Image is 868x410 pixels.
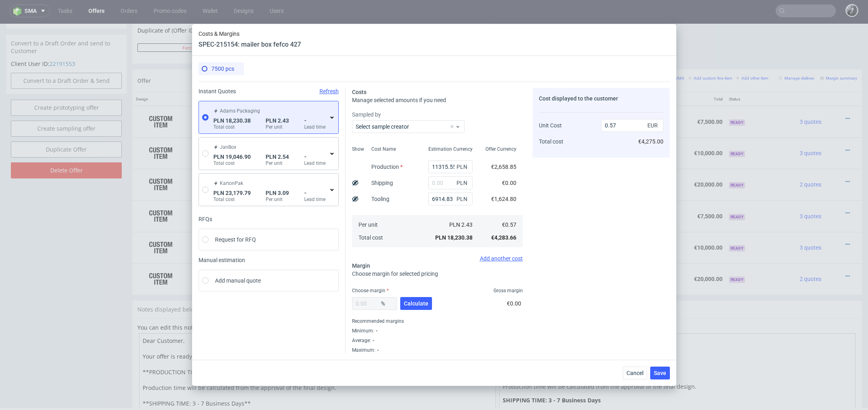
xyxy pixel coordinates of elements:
[215,236,256,244] span: Request for RFQ
[820,52,857,57] small: Margin summary
[352,255,523,262] div: Add another cost
[729,96,745,102] span: Ready
[266,117,289,124] span: PLN 2.43
[11,49,122,65] input: Convert to a Draft Order & Send
[659,114,726,145] td: €10,000.00
[266,154,289,160] span: PLN 2.54
[266,124,289,130] label: Per unit
[304,154,325,160] span: -
[449,221,473,228] span: PLN 2.43
[626,370,643,376] span: Cancel
[282,86,333,94] span: mailer box fefco 427
[215,277,261,285] span: Add manual quote
[282,230,314,235] span: Source:
[199,40,301,49] header: SPEC-215154: mailer box fefco 427
[729,158,745,165] span: Ready
[352,316,523,326] div: Recommended margins
[490,176,533,208] td: €1.00
[141,245,181,265] img: ico-item-custom-a8f9c3db6a5631ce2f509e228e8b95abde266dc4376634de7b166047de09ff05.png
[726,69,772,82] th: Status
[736,52,768,57] small: Add other item
[448,145,490,176] td: 20000
[659,69,726,82] th: Total
[282,117,333,125] span: mailer box fefco 427
[490,208,533,240] td: €1.00
[358,221,378,228] span: Per unit
[688,52,732,57] small: Add custom line item
[539,138,563,145] span: Total cost
[233,158,253,164] strong: 768532
[800,158,821,164] span: 2 quotes
[141,151,181,171] img: ico-item-custom-a8f9c3db6a5631ce2f509e228e8b95abde266dc4376634de7b166047de09ff05.png
[659,145,726,176] td: €20,000.00
[659,176,726,208] td: €7,500.00
[635,52,684,57] small: Add line item from VMA
[6,11,127,36] div: Convert to a Draft Order and send to Customer
[485,146,516,152] span: Offer Currency
[400,297,432,310] button: Calculate
[213,196,251,203] label: Total cost
[199,216,339,222] div: RFQs
[491,234,516,241] span: €4,283.66
[282,180,445,205] div: Boxesflow • Custom
[298,135,314,141] a: CBCE-1
[304,190,325,196] span: -
[220,180,243,187] span: KartonPak
[448,240,490,271] td: 20000
[428,193,473,205] input: 0.00
[282,212,333,220] span: mailer box fefco 427
[371,196,389,202] label: Tooling
[659,208,726,240] td: €10,000.00
[729,253,745,259] span: Ready
[428,176,473,189] input: 0.00
[374,328,378,334] div: -
[334,119,363,125] span: SPEC- 215155
[137,20,264,28] button: Force CRM resync
[800,221,821,227] span: 3 quotes
[778,52,814,57] small: Manage dielines
[659,82,726,114] td: €7,500.00
[352,111,523,119] label: Sampled by
[233,221,253,227] strong: 768534
[284,1,479,12] input: Only numbers
[490,145,533,176] td: €1.00
[729,127,745,133] span: Ready
[371,337,375,344] div: -
[213,160,251,166] label: Total cost
[356,123,409,130] label: Select sample creator
[304,196,325,203] label: Lead time
[213,190,251,196] span: PLN 23,179.79
[266,190,289,196] span: PLN 3.09
[214,300,243,307] a: markdown
[599,208,659,240] td: €0.00
[491,164,516,170] span: €2,658.85
[220,144,236,150] span: JanBox
[455,177,471,189] span: PLN
[507,300,521,307] span: €0.00
[800,252,821,258] span: 2 quotes
[800,126,821,133] span: 3 quotes
[599,145,659,176] td: €0.00
[448,176,490,208] td: 7500
[533,208,600,240] td: €10,000.00
[11,36,122,44] p: Client User ID:
[282,86,445,111] div: Boxesflow • Custom
[282,148,445,173] div: Boxesflow • Custom
[800,189,821,196] span: 3 quotes
[282,135,314,141] span: Source:
[623,367,647,379] button: Cancel
[352,97,446,103] span: Manage selected amounts if you need
[455,161,471,172] span: PLN
[282,149,333,157] span: mailer box fefco 427
[659,240,726,271] td: €20,000.00
[141,182,181,203] img: ico-item-custom-a8f9c3db6a5631ce2f509e228e8b95abde266dc4376634de7b166047de09ff05.png
[282,243,445,268] div: Boxesflow • Custom
[533,176,600,208] td: €7,500.00
[279,69,448,82] th: Name
[352,146,364,152] span: Show
[375,347,379,353] div: -
[502,180,516,186] span: €0.00
[371,146,396,152] span: Cost Name
[729,221,745,228] span: Ready
[352,336,523,345] div: Average :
